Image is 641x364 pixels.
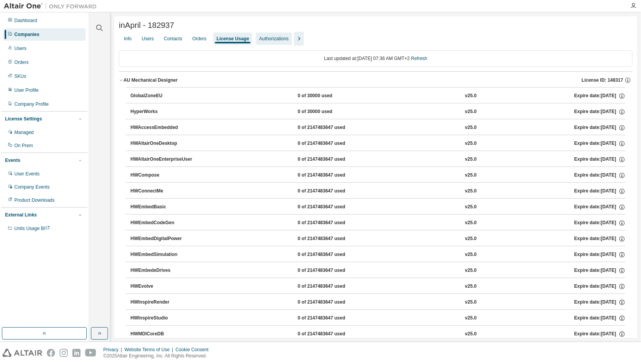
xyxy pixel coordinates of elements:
[298,331,367,338] div: 0 of 2147483647 used
[465,299,476,306] div: v25.0
[119,50,632,67] div: Last updated at: [DATE] 07:36 AM GMT+2
[119,21,174,30] span: inApril - 182937
[130,294,626,311] button: HWInspireRender0 of 2147483647 usedv25.0Expire date:[DATE]
[130,251,200,258] div: HWEmbedSimulation
[465,267,476,274] div: v25.0
[465,156,476,163] div: v25.0
[192,36,207,42] div: Orders
[14,197,55,203] div: Product Downloads
[14,226,50,231] span: Units Usage BI
[465,331,476,338] div: v25.0
[298,172,367,179] div: 0 of 2147483647 used
[5,212,37,218] div: External Links
[298,267,367,274] div: 0 of 2147483647 used
[574,93,626,100] div: Expire date: [DATE]
[465,188,476,195] div: v25.0
[465,251,476,258] div: v25.0
[14,171,39,177] div: User Events
[130,124,200,131] div: HWAccessEmbedded
[574,251,626,258] div: Expire date: [DATE]
[465,124,476,131] div: v25.0
[130,299,200,306] div: HWInspireRender
[130,267,200,274] div: HWEmbedeDrives
[298,283,367,290] div: 0 of 2147483647 used
[465,235,476,242] div: v25.0
[60,349,68,357] img: instagram.svg
[298,156,367,163] div: 0 of 2147483647 used
[47,349,55,357] img: facebook.svg
[14,184,50,190] div: Company Events
[164,36,182,42] div: Contacts
[298,124,367,131] div: 0 of 2147483647 used
[465,283,476,290] div: v25.0
[574,331,626,338] div: Expire date: [DATE]
[465,315,476,322] div: v25.0
[130,103,626,120] button: HyperWorks0 of 30000 usedv25.0Expire date:[DATE]
[130,220,200,227] div: HWEmbedCodeGen
[4,2,101,10] img: Altair One
[130,235,200,242] div: HWEmbedDigitalPower
[574,299,626,306] div: Expire date: [DATE]
[130,278,626,295] button: HWEvolve0 of 2147483647 usedv25.0Expire date:[DATE]
[130,331,200,338] div: HWMDICoreDB
[298,93,367,100] div: 0 of 30000 used
[130,315,200,322] div: HWInspireStudio
[130,204,200,211] div: HWEmbedBasic
[130,119,626,136] button: HWAccessEmbedded0 of 2147483647 usedv25.0Expire date:[DATE]
[130,262,626,279] button: HWEmbedeDrives0 of 2147483647 usedv25.0Expire date:[DATE]
[14,129,34,136] div: Managed
[14,143,33,149] div: On Prem
[130,246,626,263] button: HWEmbedSimulation0 of 2147483647 usedv25.0Expire date:[DATE]
[574,188,626,195] div: Expire date: [DATE]
[574,267,626,274] div: Expire date: [DATE]
[298,108,367,115] div: 0 of 30000 used
[2,349,42,357] img: altair_logo.svg
[103,353,213,359] p: © 2025 Altair Engineering, Inc. All Rights Reserved.
[5,116,42,122] div: License Settings
[119,72,632,89] button: AU Mechanical DesignerLicense ID: 148317
[130,88,626,105] button: GlobalZoneEU0 of 30000 usedv25.0Expire date:[DATE]
[130,172,200,179] div: HWCompose
[130,183,626,200] button: HWConnectMe0 of 2147483647 usedv25.0Expire date:[DATE]
[574,235,626,242] div: Expire date: [DATE]
[465,220,476,227] div: v25.0
[465,172,476,179] div: v25.0
[574,108,626,115] div: Expire date: [DATE]
[124,36,132,42] div: Info
[124,347,175,353] div: Website Terms of Use
[14,73,26,79] div: SKUs
[574,156,626,163] div: Expire date: [DATE]
[574,315,626,322] div: Expire date: [DATE]
[142,36,154,42] div: Users
[14,87,39,93] div: User Profile
[574,124,626,131] div: Expire date: [DATE]
[574,172,626,179] div: Expire date: [DATE]
[130,108,200,115] div: HyperWorks
[130,151,626,168] button: HWAltairOneEnterpriseUser0 of 2147483647 usedv25.0Expire date:[DATE]
[130,135,626,152] button: HWAltairOneDesktop0 of 2147483647 usedv25.0Expire date:[DATE]
[14,45,26,52] div: Users
[130,310,626,327] button: HWInspireStudio0 of 2147483647 usedv25.0Expire date:[DATE]
[465,93,476,100] div: v25.0
[465,108,476,115] div: v25.0
[130,188,200,195] div: HWConnectMe
[298,251,367,258] div: 0 of 2147483647 used
[298,235,367,242] div: 0 of 2147483647 used
[574,204,626,211] div: Expire date: [DATE]
[465,204,476,211] div: v25.0
[130,326,626,343] button: HWMDICoreDB0 of 2147483647 usedv25.0Expire date:[DATE]
[259,36,288,42] div: Authorizations
[130,156,200,163] div: HWAltairOneEnterpriseUser
[298,188,367,195] div: 0 of 2147483647 used
[14,31,39,38] div: Companies
[5,157,20,163] div: Events
[298,220,367,227] div: 0 of 2147483647 used
[14,17,37,24] div: Dashboard
[103,347,124,353] div: Privacy
[85,349,96,357] img: youtube.svg
[411,56,427,61] a: Refresh
[582,77,623,83] span: License ID: 148317
[298,204,367,211] div: 0 of 2147483647 used
[130,283,200,290] div: HWEvolve
[298,315,367,322] div: 0 of 2147483647 used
